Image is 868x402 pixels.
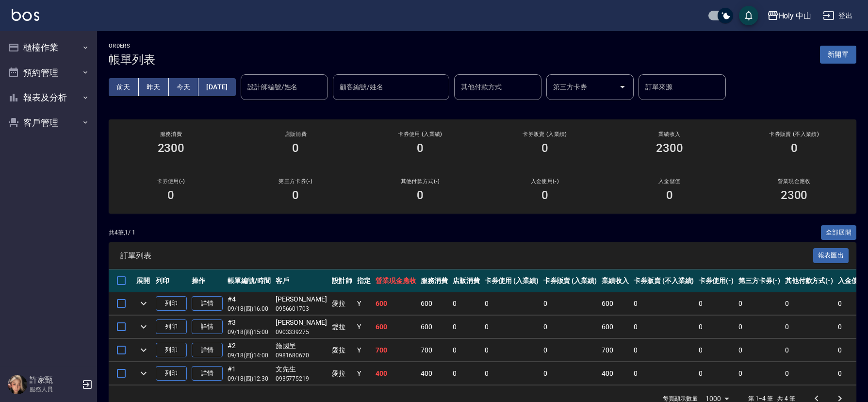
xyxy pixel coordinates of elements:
[276,318,327,328] div: [PERSON_NAME]
[631,292,696,315] td: 0
[736,269,783,292] th: 第三方卡券(-)
[355,292,373,315] td: Y
[743,178,845,184] h2: 營業現金應收
[30,375,79,385] h5: 許家甄
[156,343,187,358] button: 列印
[169,78,199,96] button: 今天
[763,6,816,26] button: Holy 中山
[153,269,189,292] th: 列印
[228,328,271,336] p: 09/18 (四) 15:00
[373,362,419,385] td: 400
[329,339,355,362] td: 愛拉
[276,351,327,360] p: 0981680670
[245,131,346,137] h2: 店販消費
[355,339,373,362] td: Y
[198,78,235,96] button: [DATE]
[192,296,223,311] a: 詳情
[482,292,541,315] td: 0
[292,188,299,202] h3: 0
[820,50,856,59] a: 新開單
[541,141,548,155] h3: 0
[355,269,373,292] th: 指定
[276,374,327,383] p: 0935775219
[189,269,225,292] th: 操作
[136,343,151,357] button: expand row
[373,269,419,292] th: 營業現金應收
[813,248,849,263] button: 報表匯出
[167,188,174,202] h3: 0
[276,304,327,313] p: 0956601703
[783,362,836,385] td: 0
[418,339,450,362] td: 700
[292,141,299,155] h3: 0
[599,292,631,315] td: 600
[418,362,450,385] td: 400
[225,269,273,292] th: 帳單編號/時間
[276,328,327,336] p: 0903339275
[109,228,135,237] p: 共 4 筆, 1 / 1
[370,131,471,137] h2: 卡券使用 (入業績)
[417,188,424,202] h3: 0
[109,78,139,96] button: 前天
[783,316,836,338] td: 0
[541,292,600,315] td: 0
[276,341,327,351] div: 施國呈
[373,316,419,338] td: 600
[450,339,482,362] td: 0
[450,362,482,385] td: 0
[329,362,355,385] td: 愛拉
[139,78,169,96] button: 昨天
[631,362,696,385] td: 0
[666,188,673,202] h3: 0
[136,296,151,311] button: expand row
[791,141,798,155] h3: 0
[228,351,271,360] p: 09/18 (四) 14:00
[418,269,450,292] th: 服務消費
[494,131,595,137] h2: 卡券販賣 (入業績)
[418,316,450,338] td: 600
[783,292,836,315] td: 0
[482,316,541,338] td: 0
[541,339,600,362] td: 0
[120,251,813,261] span: 訂單列表
[158,141,185,155] h3: 2300
[192,343,223,358] a: 詳情
[329,269,355,292] th: 設計師
[370,178,471,184] h2: 其他付款方式(-)
[450,269,482,292] th: 店販消費
[418,292,450,315] td: 600
[541,188,548,202] h3: 0
[541,316,600,338] td: 0
[228,304,271,313] p: 09/18 (四) 16:00
[783,269,836,292] th: 其他付款方式(-)
[696,362,736,385] td: 0
[136,366,151,381] button: expand row
[120,131,222,137] h3: 服務消費
[821,225,857,240] button: 全部展開
[450,292,482,315] td: 0
[482,339,541,362] td: 0
[813,251,849,260] a: 報表匯出
[156,319,187,335] button: 列印
[736,316,783,338] td: 0
[541,269,600,292] th: 卡券販賣 (入業績)
[494,178,595,184] h2: 入金使用(-)
[783,339,836,362] td: 0
[631,316,696,338] td: 0
[373,292,419,315] td: 600
[819,7,856,25] button: 登出
[4,110,93,135] button: 客戶管理
[696,316,736,338] td: 0
[619,131,720,137] h2: 業績收入
[779,10,812,22] div: Holy 中山
[329,316,355,338] td: 愛拉
[109,53,155,67] h3: 帳單列表
[696,339,736,362] td: 0
[656,141,683,155] h3: 2300
[736,362,783,385] td: 0
[736,339,783,362] td: 0
[482,269,541,292] th: 卡券使用 (入業績)
[192,319,223,335] a: 詳情
[156,366,187,381] button: 列印
[136,319,151,334] button: expand row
